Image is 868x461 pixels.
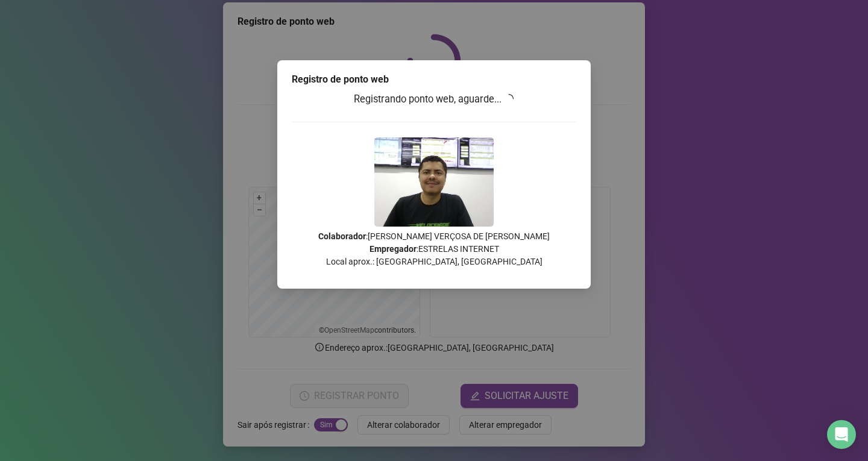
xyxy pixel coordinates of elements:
[503,92,516,105] span: loading
[292,230,576,268] p: : [PERSON_NAME] VERÇOSA DE [PERSON_NAME] : ESTRELAS INTERNET Local aprox.: [GEOGRAPHIC_DATA], [GE...
[827,420,856,449] div: Open Intercom Messenger
[370,244,417,254] strong: Empregador
[374,137,494,227] img: 9k=
[292,92,576,107] h3: Registrando ponto web, aguarde...
[318,231,366,241] strong: Colaborador
[292,72,576,87] div: Registro de ponto web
